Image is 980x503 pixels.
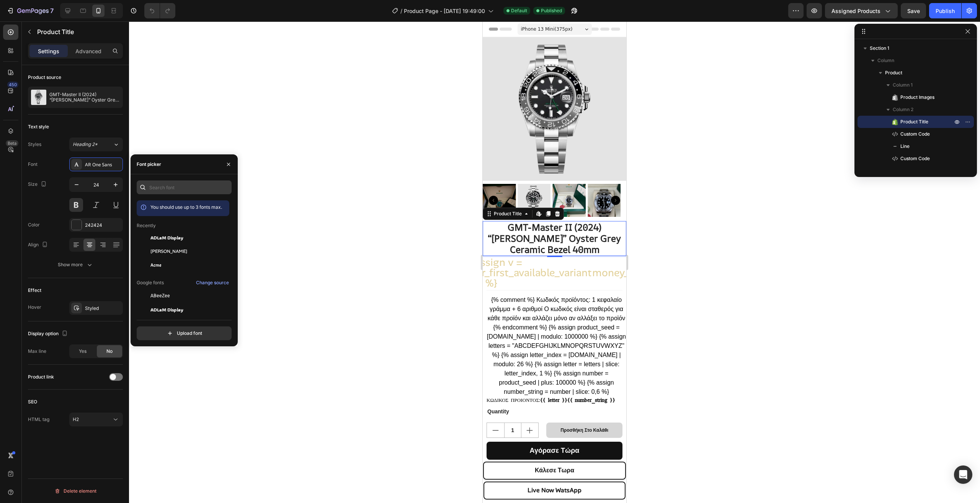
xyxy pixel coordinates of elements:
div: Text style [28,123,49,130]
div: ΚΩΔΙΚΟΣ ΠΡΟΙΟΝΤΟΣ: [4,375,144,383]
div: Align [28,240,49,250]
span: [PERSON_NAME] [150,248,187,255]
button: <p>Αγόρασε Τώρα</p> [4,420,140,438]
span: Column [877,57,894,64]
div: Font [28,161,38,168]
button: Delete element [28,485,123,497]
span: Text block [900,167,923,175]
div: Max line [28,348,46,355]
div: Undo/Redo [144,3,175,18]
p: Recently [137,222,156,229]
input: Search font [137,180,232,194]
span: Yes [79,348,87,355]
div: Effect [28,287,41,294]
button: Publish [929,3,961,18]
span: Product Page - [DATE] 19:49:00 [404,7,485,15]
span: Save [907,8,920,14]
div: Publish [936,7,955,15]
span: Default [511,7,527,14]
div: Delete element [54,487,96,496]
div: Προσθήκη Στο Καλάθι [78,405,126,412]
div: Upload font [166,329,202,337]
p: GMT-Master II (2024) “[PERSON_NAME]” Oyster Grey Ceramic Bezel 40mm [49,92,120,103]
div: SEO [28,398,37,405]
div: Product source [28,74,61,81]
div: Font picker [137,161,161,168]
div: Beta [6,140,18,146]
span: Custom Code [900,130,930,138]
div: Size [28,179,48,190]
p: Αγόρασε Τώρα [47,424,97,434]
button: Heading 2* [69,138,123,151]
p: Advanced [75,47,101,55]
button: Upload font [137,326,232,340]
button: H2 [69,413,123,426]
p: Product Title [37,27,120,36]
div: Display option [28,329,69,339]
span: Custom Code [900,155,930,162]
span: Product [885,69,902,77]
input: quantity [21,401,39,416]
img: product feature img [31,90,46,105]
div: Change source [196,279,229,286]
div: Color [28,221,40,228]
p: Κάλεσε Τωρα [52,444,91,455]
span: ADLaM Display [150,234,183,241]
span: Heading 2* [73,141,98,148]
span: Assigned Products [831,7,880,15]
button: Change source [196,278,229,287]
div: Show more [58,261,93,269]
p: Settings [38,47,59,55]
div: HTML tag [28,416,49,423]
iframe: Design area [483,21,626,503]
span: Section 1 [870,44,889,52]
button: <p>Κάλεσε Τωρα</p> [0,440,143,458]
span: / [400,7,402,15]
button: decrement [4,401,21,416]
div: Open Intercom Messenger [954,465,972,484]
button: Προσθήκη Στο Καλάθι [64,401,140,416]
p: Google fonts [137,279,164,286]
span: H2 [73,416,79,422]
div: Quantity [4,385,140,395]
div: {% comment %} Κωδικός προϊόντος: 1 κεφαλαίο γράμμα + 6 αριθμοί Ο κωδικός είναι σταθερός για κάθε ... [4,274,144,383]
div: Hover [28,304,41,311]
button: Save [901,3,926,18]
div: Product link [28,374,54,380]
span: Acme [150,262,161,269]
a: Live Now WatsApp [1,460,143,478]
div: Styled [85,305,121,312]
div: Styles [28,141,41,148]
span: ADLaM Display [150,306,183,313]
span: Product Images [900,93,934,101]
div: 450 [7,82,18,88]
span: ABeeZee [150,292,170,299]
span: {{ letter }}{{ number_string }} [57,375,132,382]
p: 7 [50,6,54,15]
span: You should use up to 3 fonts max. [150,204,222,210]
button: Show more [28,258,123,272]
span: No [106,348,113,355]
span: Product Title [900,118,928,126]
span: Column 1 [893,81,913,89]
span: Column 2 [893,106,913,113]
div: 242424 [85,222,121,229]
div: AR One Sans [85,161,121,168]
p: Live Now WatsApp [45,464,99,475]
button: Assigned Products [825,3,898,18]
button: increment [39,401,56,416]
span: Published [541,7,562,14]
button: 7 [3,3,57,18]
span: Line [900,143,910,150]
span: {{ v.price | money_without_currency }} [109,236,228,267]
